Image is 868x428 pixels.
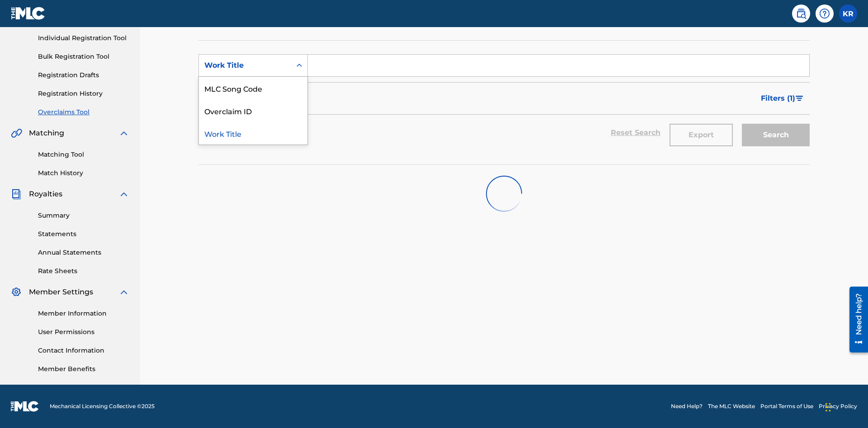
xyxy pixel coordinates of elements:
img: MLC Logo [11,7,46,20]
div: MLC Song Code [199,77,307,99]
form: Search Form [198,54,810,151]
img: help [819,8,830,19]
span: Mechanical Licensing Collective © 2025 [50,402,155,410]
span: Filters ( 1 ) [761,93,795,104]
a: Public Search [792,5,810,23]
img: expand [118,287,129,298]
a: Statements [38,229,129,239]
a: User Permissions [38,327,129,337]
a: Registration Drafts [38,70,129,80]
a: The MLC Website [708,402,755,410]
img: Member Settings [11,287,22,298]
a: Member Information [38,309,129,318]
a: Bulk Registration Tool [38,52,129,61]
div: Drag [826,394,831,421]
a: Portal Terms of Use [760,402,813,410]
div: Overclaim ID [199,99,307,122]
div: Help [816,5,834,23]
a: Match History [38,168,129,178]
a: Need Help? [671,402,703,410]
a: Summary [38,211,129,220]
img: expand [118,128,129,139]
iframe: Resource Center [843,283,868,357]
img: Matching [11,128,22,139]
img: expand [118,189,129,200]
a: Contact Information [38,346,129,355]
a: Member Benefits [38,364,129,374]
a: Registration History [38,89,129,98]
span: Member Settings [29,287,93,298]
a: Overclaims Tool [38,107,129,117]
img: Royalties [11,189,22,200]
img: search [796,8,807,19]
span: Royalties [29,189,62,200]
a: Rate Sheets [38,266,129,276]
button: Filters (1) [755,87,810,110]
a: Individual Registration Tool [38,33,129,43]
img: filter [796,96,803,101]
div: User Menu [839,5,857,23]
iframe: Chat Widget [823,385,868,428]
span: Matching [29,128,64,139]
img: preloader [484,173,525,214]
img: logo [11,401,39,412]
a: Annual Statements [38,248,129,257]
div: Work Title [204,60,286,71]
a: Matching Tool [38,150,129,159]
a: Privacy Policy [819,402,857,410]
div: Work Title [199,122,307,144]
